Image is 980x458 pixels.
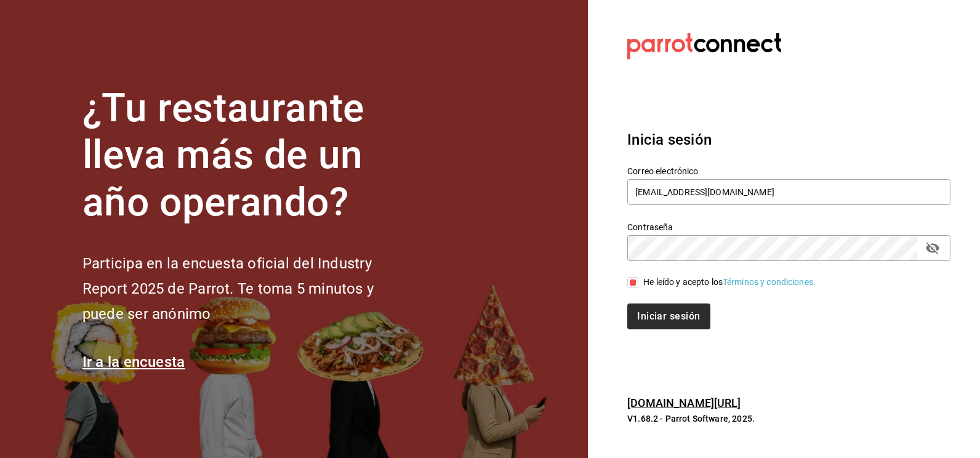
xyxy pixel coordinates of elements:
input: Ingresa tu correo electrónico [627,179,950,205]
a: [DOMAIN_NAME][URL] [627,396,741,409]
h3: Inicia sesión [627,129,950,151]
label: Contraseña [627,222,950,231]
button: Iniciar sesión [627,303,710,329]
p: V1.68.2 - Parrot Software, 2025. [627,412,950,425]
h1: ¿Tu restaurante lleva más de un año operando? [82,85,415,227]
div: He leído y acepto los [643,276,816,289]
a: Ir a la encuesta [82,353,185,371]
a: Términos y condiciones. [723,277,816,287]
button: passwordField [922,238,943,259]
h2: Participa en la encuesta oficial del Industry Report 2025 de Parrot. Te toma 5 minutos y puede se... [82,251,415,326]
label: Correo electrónico [627,166,950,175]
